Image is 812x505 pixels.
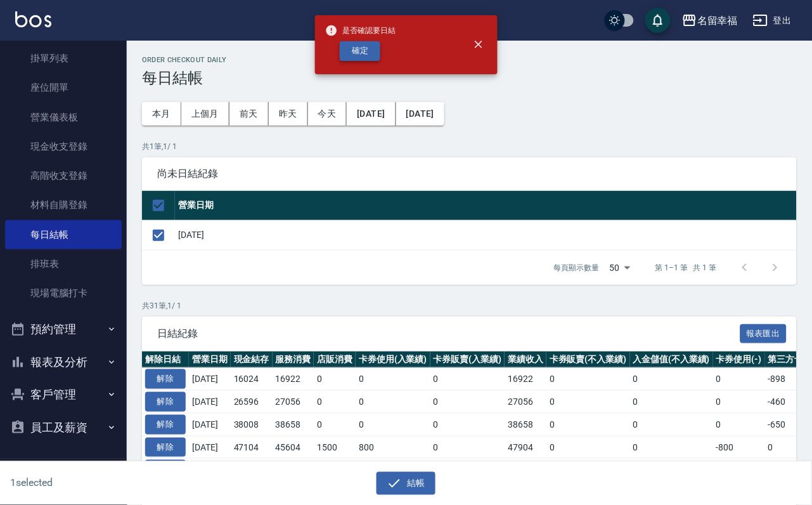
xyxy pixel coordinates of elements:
td: [DATE] [189,436,231,459]
td: 0 [713,459,765,482]
button: 結帳 [377,472,435,495]
td: 0 [630,459,714,482]
td: [DATE] [189,368,231,391]
button: 本月 [142,102,181,126]
button: save [645,8,671,33]
span: 是否確認要日結 [325,24,396,37]
th: 卡券販賣(不入業績) [546,351,630,368]
th: 入金儲值(不入業績) [630,351,714,368]
span: 日結紀錄 [157,327,740,340]
th: 現金結存 [231,351,273,368]
td: 0 [630,436,714,459]
button: 報表及分析 [5,346,122,379]
td: 45604 [273,436,314,459]
td: 38008 [231,413,273,436]
a: 報表匯出 [740,327,787,339]
td: 16024 [231,368,273,391]
button: 登出 [748,9,797,32]
th: 解除日結 [142,351,189,368]
td: 0 [630,391,714,414]
th: 服務消費 [273,351,314,368]
td: 38658 [505,413,546,436]
button: 確定 [340,41,380,61]
td: 0 [356,391,430,414]
button: [DATE] [396,102,444,126]
td: 16922 [273,368,314,391]
span: 尚未日結紀錄 [157,167,782,180]
td: 16922 [505,368,546,391]
th: 卡券使用(入業績) [356,351,430,368]
td: 0 [430,436,505,459]
a: 每日結帳 [5,220,122,249]
td: 26596 [231,391,273,414]
td: 27555 [273,459,314,482]
th: 業績收入 [505,351,546,368]
td: [DATE] [189,413,231,436]
td: 0 [546,459,630,482]
h6: 1 selected [10,475,200,491]
p: 共 1 筆, 1 / 1 [142,141,797,152]
a: 現金收支登錄 [5,132,122,161]
button: 解除 [145,415,186,435]
td: 0 [430,368,505,391]
button: 前天 [229,102,269,126]
a: 座位開單 [5,73,122,102]
td: 800 [356,436,430,459]
th: 卡券使用(-) [713,351,765,368]
button: 名留幸福 [677,8,743,34]
td: 0 [546,391,630,414]
td: 0 [314,391,356,414]
p: 每頁顯示數量 [554,262,600,273]
button: 今天 [308,102,347,126]
td: 38658 [273,413,314,436]
button: 預約管理 [5,313,122,346]
th: 卡券販賣(入業績) [430,351,505,368]
div: 50 [605,251,635,285]
td: 0 [430,391,505,414]
td: 27056 [505,391,546,414]
td: 0 [546,436,630,459]
button: close [465,30,493,58]
td: [DATE] [175,220,797,250]
h2: Order checkout daily [142,56,797,64]
a: 高階收支登錄 [5,161,122,190]
td: 47904 [505,436,546,459]
button: 解除 [145,438,186,457]
td: 0 [630,413,714,436]
button: 報表匯出 [740,324,787,344]
td: 0 [314,413,356,436]
a: 現場電腦打卡 [5,279,122,308]
td: 0 [314,368,356,391]
td: 0 [430,413,505,436]
p: 共 31 筆, 1 / 1 [142,300,797,312]
td: 0 [356,368,430,391]
div: 名留幸福 [697,13,738,29]
td: 0 [713,413,765,436]
td: 0 [713,368,765,391]
th: 店販消費 [314,351,356,368]
a: 掛單列表 [5,44,122,73]
button: 解除 [145,460,186,480]
td: 25695 [231,459,273,482]
td: 0 [630,368,714,391]
td: 27555 [505,459,546,482]
h3: 每日結帳 [142,69,797,87]
p: 第 1–1 筆 共 1 筆 [655,262,717,273]
button: 解除 [145,369,186,389]
a: 材料自購登錄 [5,190,122,220]
button: 客戶管理 [5,378,122,411]
td: 0 [546,413,630,436]
td: 1500 [314,436,356,459]
button: 上個月 [181,102,229,126]
th: 營業日期 [189,351,231,368]
td: 0 [546,368,630,391]
td: 27056 [273,391,314,414]
button: [DATE] [347,102,396,126]
td: 0 [713,391,765,414]
td: 0 [356,413,430,436]
td: 47104 [231,436,273,459]
td: -800 [713,436,765,459]
a: 排班表 [5,249,122,279]
button: 解除 [145,392,186,412]
td: 0 [356,459,430,482]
